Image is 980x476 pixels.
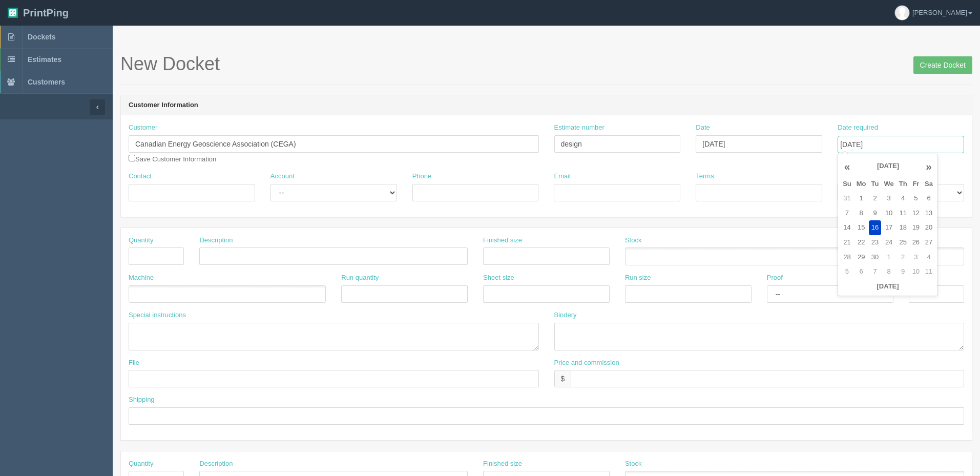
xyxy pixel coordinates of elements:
td: 6 [922,191,935,206]
input: Create Docket [913,56,972,74]
th: [DATE] [840,279,935,294]
td: 11 [922,264,935,279]
td: 8 [881,264,896,279]
td: 18 [896,220,910,235]
td: 19 [910,220,922,235]
td: 25 [896,235,910,250]
th: Mo [854,177,869,192]
th: We [881,177,896,192]
td: 12 [910,206,922,221]
td: 5 [840,264,854,279]
label: Run size [625,273,651,283]
label: Email [554,172,571,181]
td: 24 [881,235,896,250]
label: Shipping [129,395,155,405]
td: 1 [881,250,896,265]
td: 3 [910,250,922,265]
label: Bindery [554,311,577,320]
label: Terms [696,172,714,181]
label: Stock [625,459,642,469]
th: [DATE] [854,156,922,177]
td: 7 [840,206,854,221]
td: 4 [922,250,935,265]
td: 21 [840,235,854,250]
td: 27 [922,235,935,250]
td: 10 [910,264,922,279]
td: 31 [840,191,854,206]
td: 30 [869,250,882,265]
td: 2 [896,250,910,265]
th: Tu [869,177,882,192]
td: 4 [896,191,910,206]
th: « [840,156,854,177]
th: Th [896,177,910,192]
td: 28 [840,250,854,265]
div: $ [554,370,571,387]
td: 14 [840,220,854,235]
td: 3 [881,191,896,206]
th: Sa [922,177,935,192]
label: File [129,358,139,368]
label: Date required [838,123,878,133]
td: 5 [910,191,922,206]
td: 6 [854,264,869,279]
td: 26 [910,235,922,250]
td: 9 [896,264,910,279]
label: Finished size [483,236,522,245]
label: Special instructions [129,311,186,320]
label: Stock [625,236,642,245]
label: Date [696,123,710,133]
label: Estimate number [554,123,604,133]
td: 13 [922,206,935,221]
label: Description [199,459,233,469]
label: Proof [767,273,783,283]
label: Account [270,172,295,181]
td: 8 [854,206,869,221]
div: Save Customer Information [129,123,539,164]
td: 16 [869,220,882,235]
label: Phone [412,172,432,181]
label: Run quantity [341,273,379,283]
label: Price and commission [554,358,619,368]
label: Customer [129,123,157,133]
th: Fr [910,177,922,192]
span: Estimates [28,55,61,64]
td: 2 [869,191,882,206]
td: 17 [881,220,896,235]
td: 15 [854,220,869,235]
th: » [922,156,935,177]
header: Customer Information [121,95,972,116]
label: Quantity [129,236,153,245]
td: 10 [881,206,896,221]
td: 11 [896,206,910,221]
input: Enter customer name [129,135,539,153]
label: Sheet size [483,273,514,283]
td: 20 [922,220,935,235]
h1: New Docket [120,54,972,74]
td: 1 [854,191,869,206]
label: Finished size [483,459,522,469]
td: 29 [854,250,869,265]
label: Quantity [129,459,153,469]
label: Machine [129,273,154,283]
label: Description [199,236,233,245]
td: 7 [869,264,882,279]
img: logo-3e63b451c926e2ac314895c53de4908e5d424f24456219fb08d385ab2e579770.png [8,8,18,18]
span: Dockets [28,33,55,41]
td: 22 [854,235,869,250]
span: Customers [28,78,65,86]
label: Contact [129,172,152,181]
td: 9 [869,206,882,221]
td: 23 [869,235,882,250]
th: Su [840,177,854,192]
img: avatar_default-7531ab5dedf162e01f1e0bb0964e6a185e93c5c22dfe317fb01d7f8cd2b1632c.jpg [895,6,909,20]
